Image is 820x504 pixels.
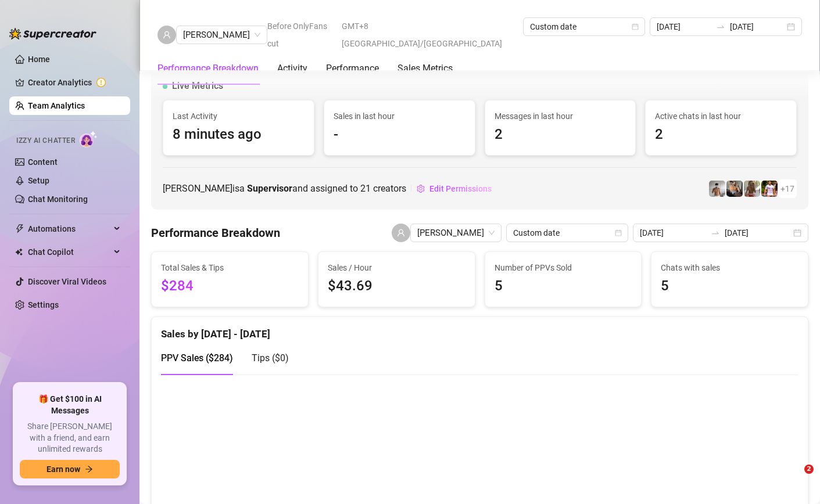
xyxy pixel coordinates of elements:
div: Activity [277,62,307,75]
span: Sales / Hour [328,261,465,274]
a: Settings [28,300,59,309]
span: Automations [28,219,110,238]
input: End date [730,20,785,33]
span: Izzy AI Chatter [16,135,75,146]
input: Start date [640,226,706,239]
span: + 17 [780,182,794,195]
span: calendar [632,23,639,30]
span: Edit Permissions [429,184,492,193]
span: 2 [804,465,814,474]
span: 2 [495,124,626,146]
a: Discover Viral Videos [28,277,106,286]
img: George [726,181,743,197]
span: Custom date [530,18,638,35]
span: calendar [615,229,622,236]
a: Team Analytics [28,101,85,110]
span: Chloe Louise [417,224,495,242]
span: Chat Copilot [28,243,110,261]
div: Performance [326,62,379,75]
h4: Performance Breakdown [151,225,280,241]
span: Chats with sales [661,261,798,274]
span: 8 minutes ago [173,124,305,146]
a: Setup [28,176,49,185]
span: 5 [495,275,632,297]
span: swap-right [711,228,720,237]
span: $284 [161,275,299,297]
span: Before OnlyFans cut [267,17,335,52]
span: user [397,229,405,237]
span: Messages in last hour [495,110,626,123]
div: Performance Breakdown [157,62,259,75]
a: Creator Analytics exclamation-circle [28,73,121,92]
button: Edit Permissions [416,179,492,198]
span: Sales in last hour [334,110,465,123]
iframe: Intercom live chat [780,465,808,492]
span: to [716,22,725,31]
input: Start date [657,20,711,33]
span: PPV Sales ( $284 ) [161,352,233,363]
span: Chloe Louise [183,26,260,44]
img: Nathaniel [744,181,760,197]
span: $43.69 [328,275,465,297]
span: user [163,31,171,39]
a: Home [28,55,50,64]
a: Content [28,157,58,167]
span: 🎁 Get $100 in AI Messages [20,394,120,416]
img: Hector [761,181,778,197]
span: - [334,124,465,146]
span: Active chats in last hour [655,110,787,123]
span: Tips ( $0 ) [252,352,289,363]
input: End date [725,226,791,239]
img: logo-BBDzfeDw.svg [9,28,96,39]
span: 21 [360,183,371,194]
span: [PERSON_NAME] is a and assigned to creators [163,181,406,196]
span: 5 [661,275,798,297]
span: Share [PERSON_NAME] with a friend, and earn unlimited rewards [20,421,120,455]
span: to [711,228,720,237]
div: Sales Metrics [398,62,453,75]
span: thunderbolt [15,224,24,233]
span: Total Sales & Tips [161,261,299,274]
span: Live Metrics [172,79,223,93]
span: Last Activity [173,110,305,123]
button: Earn nowarrow-right [20,460,120,478]
span: Earn now [46,465,80,474]
img: Chat Copilot [15,248,23,256]
span: Custom date [513,224,621,242]
span: GMT+8 [GEOGRAPHIC_DATA]/[GEOGRAPHIC_DATA] [342,17,516,52]
img: aussieboy_j [709,181,725,197]
span: Number of PPVs Sold [495,261,632,274]
span: 2 [655,124,787,146]
div: Sales by [DATE] - [DATE] [161,317,798,342]
img: AI Chatter [80,131,98,147]
a: Chat Monitoring [28,195,88,204]
span: setting [417,185,425,193]
b: Supervisor [247,183,292,194]
span: swap-right [716,22,725,31]
span: arrow-right [85,465,93,473]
